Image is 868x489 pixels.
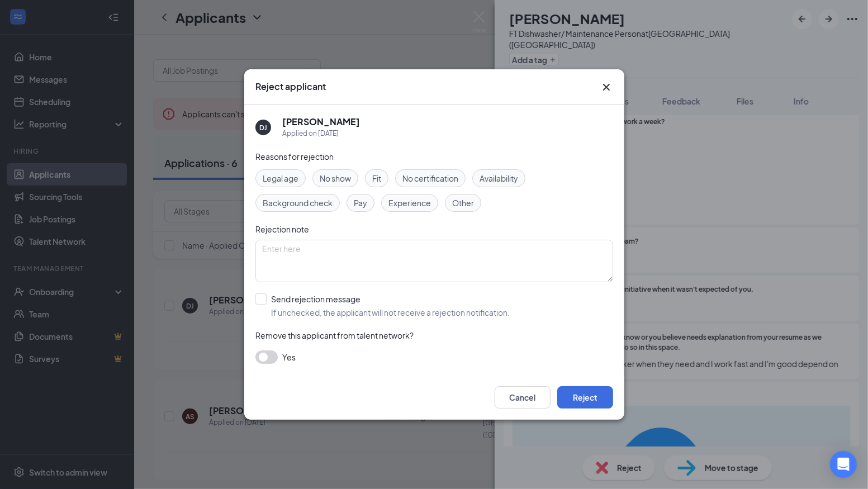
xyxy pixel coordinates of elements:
span: Yes [282,350,296,364]
span: No show [320,172,351,184]
span: Other [452,197,474,209]
span: Rejection note [255,224,309,234]
span: Fit [372,172,381,184]
div: Applied on [DATE] [282,128,360,139]
svg: Cross [600,80,613,94]
span: Availability [480,172,518,184]
button: Cancel [495,386,551,409]
span: Reasons for rejection [255,151,334,162]
h3: Reject applicant [255,80,326,93]
span: Pay [354,197,367,209]
span: Remove this applicant from talent network? [255,330,414,340]
span: Legal age [263,172,298,184]
button: Close [600,80,613,94]
span: No certification [402,172,458,184]
span: Background check [263,197,333,209]
span: Experience [388,197,431,209]
div: Open Intercom Messenger [830,451,857,478]
button: Reject [557,386,613,409]
h5: [PERSON_NAME] [282,116,360,128]
div: DJ [259,123,267,132]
